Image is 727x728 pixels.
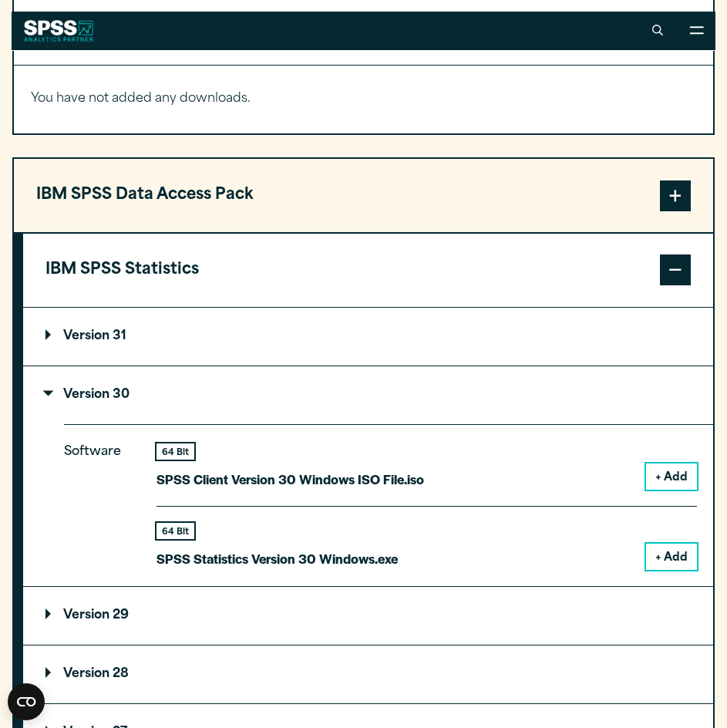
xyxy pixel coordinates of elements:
button: + Add [646,463,697,490]
summary: Version 28 [23,645,713,703]
p: You have not added any downloads. [31,88,696,110]
summary: Version 30 [23,366,713,424]
p: Version 29 [45,609,129,622]
img: SPSS White Logo [24,20,94,42]
button: + Add [646,544,697,570]
p: SPSS Statistics Version 30 Windows.exe [157,548,398,570]
summary: Version 29 [23,587,713,645]
p: SPSS Client Version 30 Windows ISO File.iso [157,468,424,490]
button: IBM SPSS Data Access Pack [14,159,713,232]
summary: Version 31 [23,308,713,366]
div: Your Downloads [14,65,713,133]
button: Open CMP widget [8,683,45,720]
p: Version 28 [45,668,129,680]
p: Software [64,441,133,558]
p: Version 31 [45,330,126,342]
p: Version 30 [45,389,130,401]
div: 64 Bit [157,523,194,539]
div: 64 Bit [157,443,194,460]
button: IBM SPSS Statistics [23,234,713,307]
